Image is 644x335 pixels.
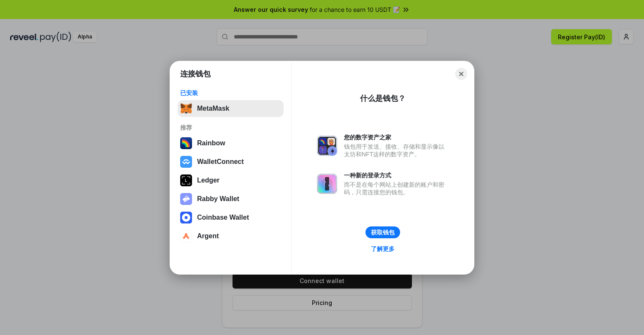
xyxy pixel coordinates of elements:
a: 了解更多 [366,243,400,254]
div: 推荐 [180,124,281,131]
img: svg+xml,%3Csvg%20width%3D%2228%22%20height%3D%2228%22%20viewBox%3D%220%200%2028%2028%22%20fill%3D... [180,230,192,242]
img: svg+xml,%3Csvg%20width%3D%2228%22%20height%3D%2228%22%20viewBox%3D%220%200%2028%2028%22%20fill%3D... [180,156,192,168]
button: Close [455,68,467,80]
button: 获取钱包 [365,226,400,238]
div: WalletConnect [197,158,244,166]
button: WalletConnect [178,153,284,170]
div: 而不是在每个网站上创建新的账户和密码，只需连接您的钱包。 [344,181,449,196]
img: svg+xml,%3Csvg%20width%3D%22120%22%20height%3D%22120%22%20viewBox%3D%220%200%20120%20120%22%20fil... [180,137,192,149]
div: Ledger [197,177,219,184]
div: 了解更多 [371,245,395,253]
button: Argent [178,228,284,245]
div: 获取钱包 [371,229,395,236]
button: MetaMask [178,100,284,117]
div: Argent [197,232,219,240]
div: 什么是钱包？ [360,93,406,103]
img: svg+xml,%3Csvg%20xmlns%3D%22http%3A%2F%2Fwww.w3.org%2F2000%2Fsvg%22%20fill%3D%22none%22%20viewBox... [317,174,337,194]
button: Coinbase Wallet [178,209,284,226]
div: MetaMask [197,105,229,112]
img: svg+xml,%3Csvg%20xmlns%3D%22http%3A%2F%2Fwww.w3.org%2F2000%2Fsvg%22%20fill%3D%22none%22%20viewBox... [317,136,337,156]
div: Rainbow [197,139,225,147]
div: 您的数字资产之家 [344,133,449,141]
h1: 连接钱包 [180,69,211,79]
img: svg+xml,%3Csvg%20xmlns%3D%22http%3A%2F%2Fwww.w3.org%2F2000%2Fsvg%22%20width%3D%2228%22%20height%3... [180,174,192,186]
div: 钱包用于发送、接收、存储和显示像以太坊和NFT这样的数字资产。 [344,143,449,158]
button: Rainbow [178,135,284,152]
div: Rabby Wallet [197,195,239,203]
img: svg+xml,%3Csvg%20xmlns%3D%22http%3A%2F%2Fwww.w3.org%2F2000%2Fsvg%22%20fill%3D%22none%22%20viewBox... [180,193,192,205]
img: svg+xml,%3Csvg%20width%3D%2228%22%20height%3D%2228%22%20viewBox%3D%220%200%2028%2028%22%20fill%3D... [180,212,192,223]
div: Coinbase Wallet [197,214,249,221]
img: svg+xml,%3Csvg%20fill%3D%22none%22%20height%3D%2233%22%20viewBox%3D%220%200%2035%2033%22%20width%... [180,103,192,114]
button: Rabby Wallet [178,191,284,207]
div: 已安装 [180,89,281,97]
button: Ledger [178,172,284,189]
div: 一种新的登录方式 [344,172,449,179]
